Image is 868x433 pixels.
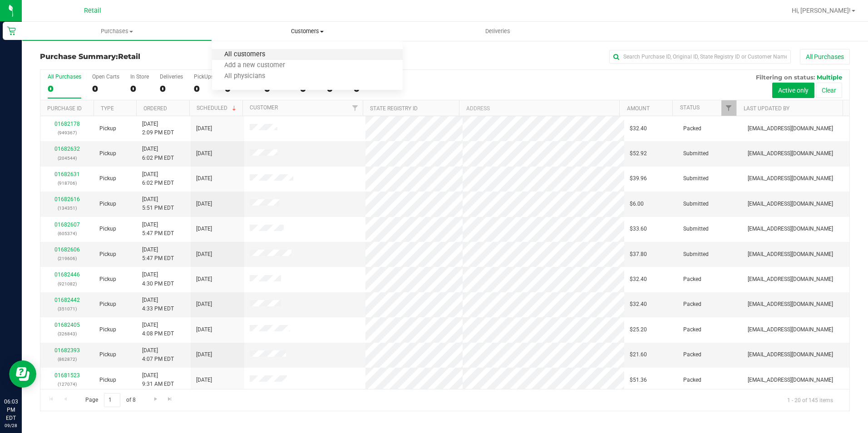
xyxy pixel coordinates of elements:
span: Pickup [99,250,116,259]
button: All Purchases [800,49,850,64]
span: Packed [683,300,701,309]
a: Scheduled [197,105,238,111]
p: (134351) [46,204,89,212]
p: (949367) [46,128,89,137]
div: 0 [194,84,214,94]
a: Customer [250,104,278,111]
div: Deliveries [160,74,183,80]
p: (862872) [46,355,89,364]
span: $21.60 [630,350,647,359]
iframe: Resource center [9,360,36,388]
span: Add a new customer [212,62,297,69]
span: Hi, [PERSON_NAME]! [792,7,851,14]
a: Filter [348,100,363,116]
span: Pickup [99,275,116,284]
span: $32.40 [630,300,647,309]
h3: Purchase Summary: [40,53,310,61]
a: 01682632 [54,146,80,152]
p: (127074) [46,380,89,389]
span: [DATE] 9:31 AM EDT [142,371,174,389]
input: Search Purchase ID, Original ID, State Registry ID or Customer Name... [609,50,791,64]
span: [EMAIL_ADDRESS][DOMAIN_NAME] [748,250,833,259]
span: [DATE] [196,225,212,233]
span: Pickup [99,225,116,233]
span: Purchases [22,27,212,35]
span: 1 - 20 of 145 items [780,393,840,407]
div: 0 [92,84,119,94]
span: [DATE] 4:08 PM EDT [142,321,174,338]
button: Clear [816,83,842,98]
span: Retail [118,52,140,61]
span: $6.00 [630,200,644,208]
a: Filter [721,100,736,116]
a: 01682616 [54,196,80,202]
a: 01682405 [54,322,80,328]
span: Pickup [99,174,116,183]
span: [DATE] [196,200,212,208]
span: Submitted [683,174,709,183]
div: 0 [48,84,81,94]
span: $32.40 [630,124,647,133]
a: Purchase ID [47,105,82,112]
span: Retail [84,7,101,15]
span: Filtering on status: [756,74,815,81]
div: All Purchases [48,74,81,80]
span: [DATE] 4:30 PM EDT [142,271,174,288]
a: Status [680,104,700,111]
a: 01682393 [54,347,80,354]
span: [EMAIL_ADDRESS][DOMAIN_NAME] [748,124,833,133]
div: 0 [160,84,183,94]
p: (219606) [46,254,89,263]
span: [DATE] [196,350,212,359]
span: $33.60 [630,225,647,233]
span: [DATE] 4:07 PM EDT [142,346,174,364]
span: Packed [683,275,701,284]
span: [DATE] 5:47 PM EDT [142,246,174,263]
a: 01681523 [54,372,80,379]
span: Submitted [683,149,709,158]
a: 01682446 [54,271,80,278]
p: 06:03 PM EDT [4,398,18,422]
span: [EMAIL_ADDRESS][DOMAIN_NAME] [748,174,833,183]
a: 01682607 [54,221,80,228]
a: 01682606 [54,246,80,253]
span: [EMAIL_ADDRESS][DOMAIN_NAME] [748,376,833,384]
div: In Store [130,74,149,80]
span: [DATE] [196,376,212,384]
input: 1 [104,393,120,407]
span: [DATE] 6:02 PM EDT [142,170,174,187]
a: Customers All customers Add a new customer All physicians [212,22,402,41]
span: [EMAIL_ADDRESS][DOMAIN_NAME] [748,149,833,158]
span: [DATE] [196,300,212,309]
span: Pickup [99,300,116,309]
span: $37.80 [630,250,647,259]
span: Packed [683,350,701,359]
span: Customers [212,27,402,35]
span: Pickup [99,325,116,334]
span: [DATE] 4:33 PM EDT [142,296,174,313]
span: Multiple [817,74,842,81]
span: Deliveries [473,27,523,35]
span: [DATE] 6:02 PM EDT [142,145,174,162]
span: [EMAIL_ADDRESS][DOMAIN_NAME] [748,275,833,284]
span: [DATE] [196,174,212,183]
span: [DATE] [196,250,212,259]
span: Submitted [683,200,709,208]
div: Open Carts [92,74,119,80]
p: (918706) [46,179,89,187]
p: 09/28 [4,422,18,429]
a: Ordered [143,105,167,112]
a: Go to the last page [163,393,177,405]
p: (351071) [46,305,89,313]
span: Packed [683,124,701,133]
span: Pickup [99,376,116,384]
a: Go to the next page [149,393,162,405]
span: [DATE] 5:51 PM EDT [142,195,174,212]
span: [EMAIL_ADDRESS][DOMAIN_NAME] [748,300,833,309]
span: Page of 8 [78,393,143,407]
a: 01682631 [54,171,80,177]
span: [EMAIL_ADDRESS][DOMAIN_NAME] [748,200,833,208]
span: $52.92 [630,149,647,158]
span: $25.20 [630,325,647,334]
span: [DATE] [196,275,212,284]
